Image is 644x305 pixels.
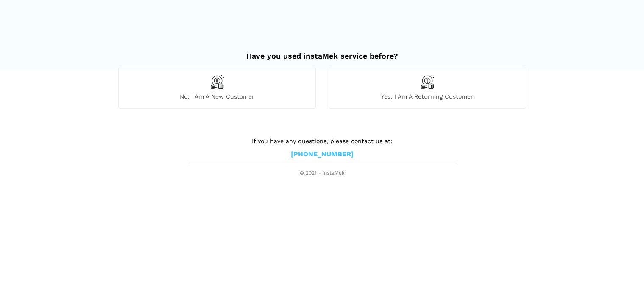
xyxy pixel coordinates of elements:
[119,93,315,100] span: No, I am a new customer
[291,150,354,159] a: [PHONE_NUMBER]
[118,43,526,61] h2: Have you used instaMek service before?
[329,93,526,100] span: Yes, I am a returning customer
[189,170,456,177] span: © 2021 - instaMek
[189,136,456,146] p: If you have any questions, please contact us at:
